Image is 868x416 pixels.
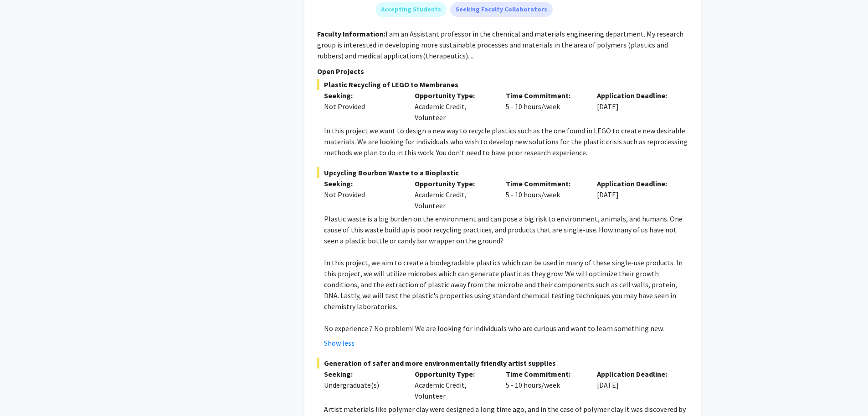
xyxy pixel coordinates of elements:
[506,369,583,379] p: Time Commitment:
[597,90,674,101] p: Application Deadline:
[499,90,590,123] div: 5 - 10 hours/week
[324,337,354,348] button: Show less
[324,189,401,200] div: Not Provided
[499,369,590,401] div: 5 - 10 hours/week
[415,369,492,379] p: Opportunity Type:
[415,178,492,189] p: Opportunity Type:
[324,379,401,390] div: Undergraduate(s)
[408,178,499,211] div: Academic Credit, Volunteer
[324,101,401,112] div: Not Provided
[408,369,499,401] div: Academic Credit, Volunteer
[324,257,688,312] p: In this project, we aim to create a biodegradable plastics which can be used in many of these sin...
[597,369,674,379] p: Application Deadline:
[317,29,683,60] fg-read-more: I am an Assistant professor in the chemical and materials engineering department. My research gro...
[317,79,688,90] span: Plastic Recycling of LEGO to Membranes
[324,90,401,101] p: Seeking:
[506,90,583,101] p: Time Commitment:
[324,178,401,189] p: Seeking:
[375,2,447,17] mat-chip: Accepting Students
[415,90,492,101] p: Opportunity Type:
[324,213,688,246] p: Plastic waste is a big burden on the environment and can pose a big risk to environment, animals,...
[317,66,688,77] p: Open Projects
[590,178,681,211] div: [DATE]
[324,369,401,379] p: Seeking:
[499,178,590,211] div: 5 - 10 hours/week
[450,2,553,17] mat-chip: Seeking Faculty Collaborators
[590,90,681,123] div: [DATE]
[317,29,385,38] b: Faculty Information:
[408,90,499,123] div: Academic Credit, Volunteer
[506,178,583,189] p: Time Commitment:
[317,358,688,369] span: Generation of safer and more environmentally friendly artist supplies
[324,125,688,158] p: In this project we want to design a new way to recycle plastics such as the one found in LEGO to ...
[317,167,688,178] span: Upcycling Bourbon Waste to a Bioplastic
[7,375,39,409] iframe: Chat
[324,323,688,334] p: No experience ? No problem! We are looking for individuals who are curious and want to learn some...
[597,178,674,189] p: Application Deadline:
[590,369,681,401] div: [DATE]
